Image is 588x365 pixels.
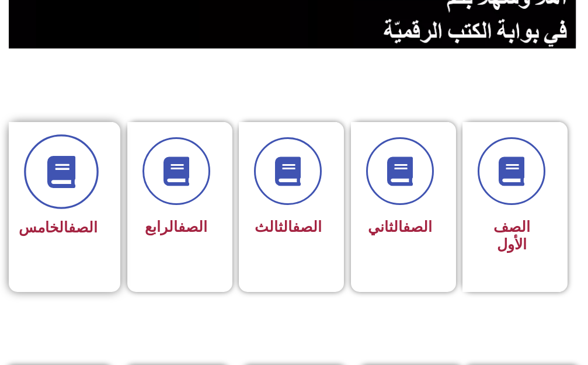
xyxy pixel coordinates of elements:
[145,218,207,235] span: الرابع
[68,219,98,236] a: الصف
[403,218,432,235] a: الصف
[293,218,322,235] a: الصف
[178,218,207,235] a: الصف
[493,218,530,253] span: الصف الأول
[368,218,432,235] span: الثاني
[255,218,322,235] span: الثالث
[19,219,98,236] span: الخامس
